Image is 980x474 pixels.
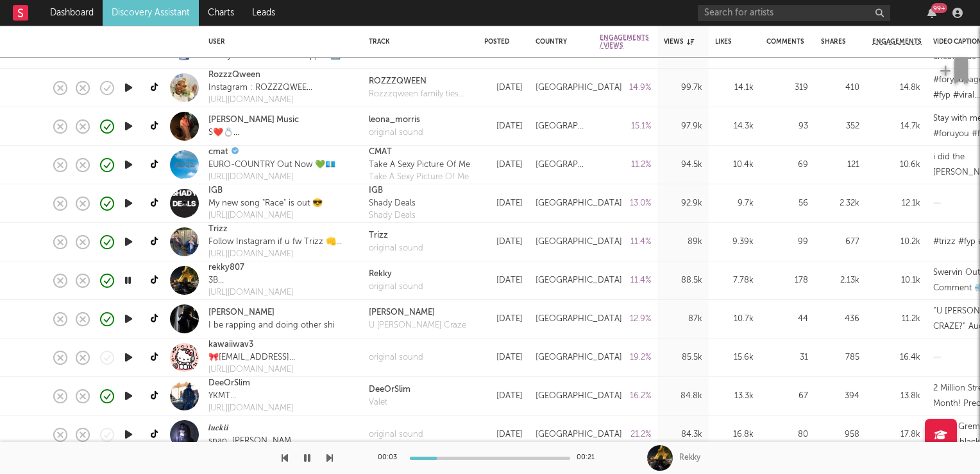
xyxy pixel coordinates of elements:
div: [DATE] [484,119,523,134]
div: [DATE] [484,196,523,211]
div: S❤️💍 My Way Home OUT NOW! [EMAIL_ADDRESS][DOMAIN_NAME] Insta - [PERSON_NAME] [208,127,347,139]
div: 121 [821,157,859,173]
div: Views [664,38,694,46]
div: 16.8k [715,427,754,443]
div: 677 [821,234,859,250]
div: 11.4 % [600,273,651,288]
div: snap: [PERSON_NAME] 21k? Alight Motion💫 send song requests❕ Dm for song promo [208,435,298,448]
div: [DATE] [484,273,523,288]
div: 13.0 % [600,196,651,211]
div: Rekky [679,452,700,464]
div: 13.3k [715,389,754,404]
div: 19.2 % [600,350,651,365]
div: 352 [821,119,859,134]
a: CMATTake A Sexy Picture Of Me [369,146,470,171]
a: leona_morris [369,114,423,127]
div: CMAT [369,146,470,159]
div: 00:03 [378,450,403,466]
div: [DATE] [484,80,523,96]
div: 69 [766,157,808,173]
a: IGBShady Deals [369,184,416,209]
a: [PERSON_NAME] Music [208,114,299,127]
div: [GEOGRAPHIC_DATA] [536,157,587,173]
div: 92.9k [664,196,702,211]
div: 394 [821,389,859,404]
div: 80 [766,427,808,443]
div: [DATE] [484,234,523,250]
div: Shady Deals [369,209,416,222]
div: Track [369,38,465,46]
div: 7.78k [715,273,754,288]
a: [URL][DOMAIN_NAME] [208,248,349,261]
div: EURO-COUNTRY Out Now 💚💶 [208,159,335,171]
a: [URL][DOMAIN_NAME] [208,364,356,376]
a: Rozzzqween family ties unreleased [369,88,471,101]
a: Take A Sexy Picture Of Me [369,171,470,184]
div: Country [536,38,580,46]
div: 14.9 % [600,80,651,96]
div: original sound [369,242,423,255]
a: Trizz [208,223,228,236]
div: 15.1 % [600,119,651,134]
div: User [208,38,350,46]
div: 85.5k [664,350,702,365]
div: 11.4 % [600,234,651,250]
div: 17.8k [872,427,920,443]
a: rekky807 [208,261,244,274]
div: [DATE] [484,157,523,173]
a: DeeOrSlim [369,383,410,396]
a: [URL][DOMAIN_NAME] [208,209,323,222]
span: Engagements / Views [600,34,649,49]
div: [DATE] [484,427,523,443]
div: 13.8k [872,389,920,404]
div: [DATE] [484,312,523,327]
div: Shady Deals [369,197,416,210]
div: 97.9k [664,119,702,134]
div: [GEOGRAPHIC_DATA] [536,273,622,288]
a: Valet [369,396,410,409]
a: original sound [369,428,423,441]
div: 178 [766,273,808,288]
a: U [PERSON_NAME] Craze [369,319,466,332]
a: Rekky [369,268,423,281]
div: 21.2 % [600,427,651,443]
div: 88.5k [664,273,702,288]
div: 🎀[EMAIL_ADDRESS][DOMAIN_NAME]🎀 🎀get yall mp3 + plushies here🎀 👇👇👇 [208,351,356,364]
div: 12.9 % [600,312,651,327]
div: 2.13k [821,273,859,288]
div: 410 [821,80,859,96]
div: I be rapping and doing other shi [208,319,335,332]
div: 99 + [931,3,947,13]
div: [DATE] [484,389,523,404]
div: [GEOGRAPHIC_DATA] [536,80,622,96]
div: 12.1k [872,196,920,211]
div: [URL][DOMAIN_NAME] [208,286,356,299]
div: [GEOGRAPHIC_DATA] [536,234,622,250]
div: [PERSON_NAME] [369,306,466,319]
div: 3B Insta : rekky807 AMG Out Now ⬇️ PUSH TO START THE EP OUT NOW [208,274,356,287]
div: [GEOGRAPHIC_DATA] [536,427,622,443]
div: Take A Sexy Picture Of Me [369,159,470,171]
div: 44 [766,312,808,327]
a: original sound [369,351,423,364]
div: 14.1k [715,80,754,96]
a: [URL][DOMAIN_NAME] [208,94,313,107]
div: [GEOGRAPHIC_DATA] [536,350,622,365]
a: [URL][DOMAIN_NAME] [208,171,335,184]
div: Trizz [369,229,423,242]
div: Follow Instagram if u fw Trizz 👊 New YouTube channel subscribe 👇 [208,236,349,249]
div: [GEOGRAPHIC_DATA] [536,389,622,404]
div: 67 [766,389,808,404]
div: [DATE] [484,350,523,365]
div: 10.2k [872,234,920,250]
div: 31 [766,350,808,365]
